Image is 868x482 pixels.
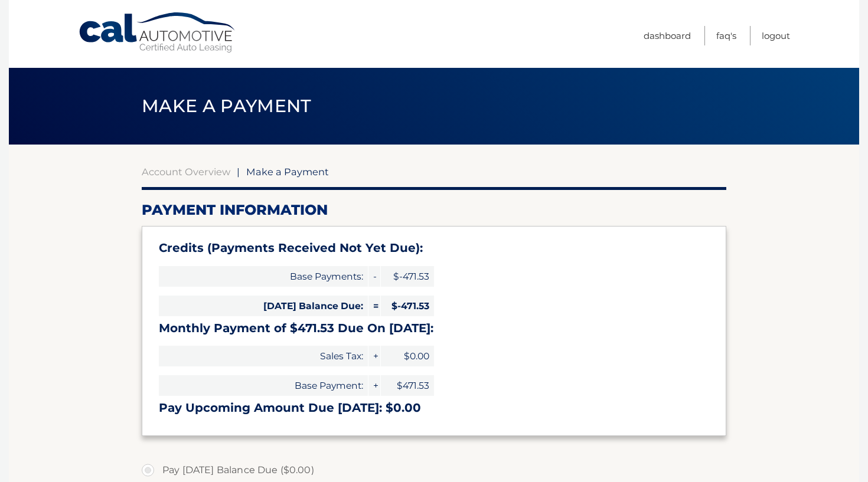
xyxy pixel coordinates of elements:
span: = [368,296,380,316]
span: | [237,166,240,178]
a: FAQ's [716,26,736,45]
span: + [368,346,380,366]
a: Account Overview [142,166,230,178]
h3: Credits (Payments Received Not Yet Due): [159,241,709,255]
span: $-471.53 [381,296,434,316]
span: Sales Tax: [159,346,368,366]
span: Base Payments: [159,266,368,287]
span: - [368,266,380,287]
span: Make a Payment [142,95,311,117]
span: $471.53 [381,375,434,396]
span: [DATE] Balance Due: [159,296,368,316]
a: Dashboard [644,26,691,45]
span: $0.00 [381,346,434,366]
a: Logout [762,26,790,45]
span: + [368,375,380,396]
h3: Pay Upcoming Amount Due [DATE]: $0.00 [159,401,709,415]
h2: Payment Information [142,201,726,219]
h3: Monthly Payment of $471.53 Due On [DATE]: [159,321,709,336]
a: Cal Automotive [78,12,237,54]
label: Pay [DATE] Balance Due ($0.00) [142,458,726,482]
span: Make a Payment [246,166,329,178]
span: Base Payment: [159,375,368,396]
span: $-471.53 [381,266,434,287]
